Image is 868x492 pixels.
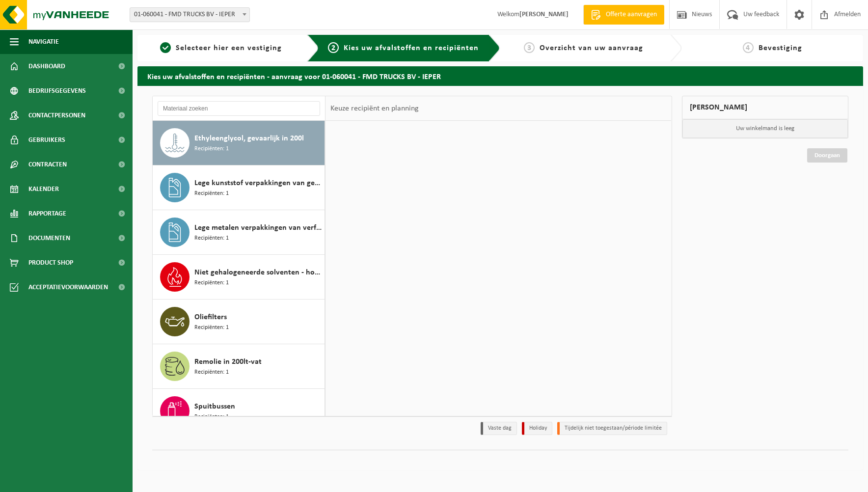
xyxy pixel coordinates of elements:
span: Recipiënten: 1 [194,412,229,422]
a: Doorgaan [807,148,847,163]
div: Keuze recipiënt en planning [325,96,424,121]
span: Overzicht van uw aanvraag [540,44,643,52]
span: 4 [743,42,754,53]
span: Recipiënten: 1 [194,323,229,332]
span: Contactpersonen [28,103,85,128]
span: Dashboard [28,54,65,79]
span: Navigatie [28,29,59,54]
span: Bevestiging [759,44,802,52]
li: Tijdelijk niet toegestaan/période limitée [557,422,667,435]
li: Holiday [522,422,552,435]
span: Rapportage [28,201,66,226]
li: Vaste dag [481,422,517,435]
h2: Kies uw afvalstoffen en recipiënten - aanvraag voor 01-060041 - FMD TRUCKS BV - IEPER [137,66,863,85]
span: Lege kunststof verpakkingen van gevaarlijke stoffen [194,177,322,189]
span: 2 [328,42,339,53]
span: Offerte aanvragen [603,10,659,20]
button: Lege metalen verpakkingen van verf en/of inkt (schraapschoon) Recipiënten: 1 [153,210,325,255]
span: Product Shop [28,250,73,275]
span: Contracten [28,152,67,177]
button: Ethyleenglycol, gevaarlijk in 200l Recipiënten: 1 [153,121,325,165]
span: 01-060041 - FMD TRUCKS BV - IEPER [130,8,249,22]
span: Recipiënten: 1 [194,144,229,154]
span: Recipiënten: 1 [194,278,229,288]
span: Ethyleenglycol, gevaarlijk in 200l [194,133,304,144]
span: Recipiënten: 1 [194,234,229,243]
strong: [PERSON_NAME] [519,11,569,18]
span: 1 [160,42,171,53]
button: Lege kunststof verpakkingen van gevaarlijke stoffen Recipiënten: 1 [153,165,325,210]
button: Remolie in 200lt-vat Recipiënten: 1 [153,344,325,389]
span: Lege metalen verpakkingen van verf en/of inkt (schraapschoon) [194,222,322,234]
span: Spuitbussen [194,401,235,412]
span: Documenten [28,226,70,250]
p: Uw winkelmand is leeg [682,119,848,138]
span: Remolie in 200lt-vat [194,356,262,368]
span: Kalender [28,177,59,201]
button: Niet gehalogeneerde solventen - hoogcalorisch in 200lt-vat Recipiënten: 1 [153,255,325,300]
span: Kies uw afvalstoffen en recipiënten [344,44,479,52]
a: Offerte aanvragen [583,5,664,25]
span: Acceptatievoorwaarden [28,275,108,300]
span: 3 [524,42,535,53]
div: [PERSON_NAME] [682,96,849,119]
span: 01-060041 - FMD TRUCKS BV - IEPER [130,7,250,22]
button: Oliefilters Recipiënten: 1 [153,300,325,344]
span: Recipiënten: 1 [194,368,229,377]
span: Gebruikers [28,128,65,152]
span: Oliefilters [194,311,227,323]
span: Bedrijfsgegevens [28,79,86,103]
span: Niet gehalogeneerde solventen - hoogcalorisch in 200lt-vat [194,267,322,278]
a: 1Selecteer hier een vestiging [142,42,299,54]
input: Materiaal zoeken [158,101,320,116]
span: Recipiënten: 1 [194,189,229,198]
button: Spuitbussen Recipiënten: 1 [153,389,325,433]
span: Selecteer hier een vestiging [176,44,282,52]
